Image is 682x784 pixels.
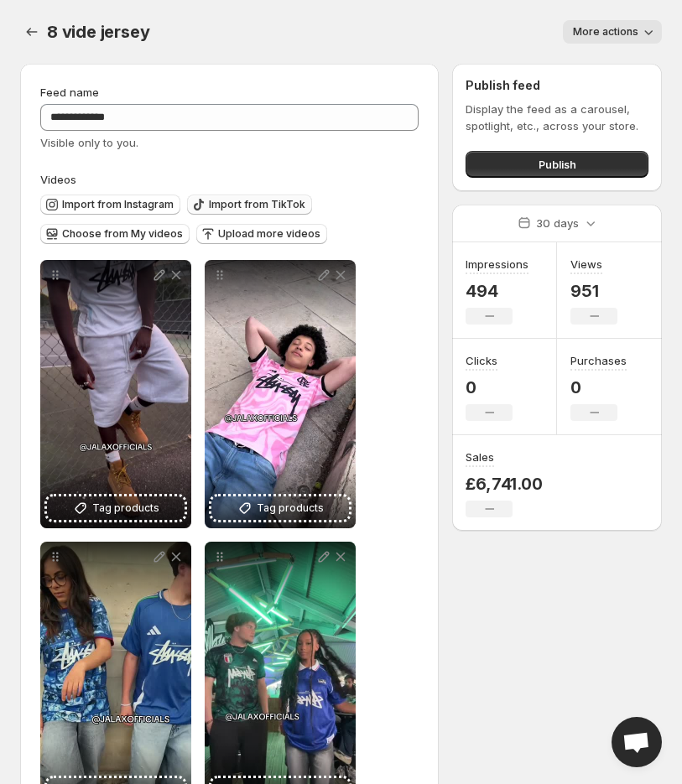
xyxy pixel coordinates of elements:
[466,352,497,369] h3: Clicks
[573,25,638,39] span: More actions
[209,198,305,211] span: Import from TikTok
[257,500,324,517] span: Tag products
[40,173,76,186] span: Videos
[536,215,579,231] p: 30 days
[47,22,149,42] span: 8 vide jersey
[187,195,312,215] button: Import from TikTok
[40,86,99,99] span: Feed name
[62,198,174,211] span: Import from Instagram
[62,227,183,241] span: Choose from My videos
[466,101,648,134] p: Display the feed as a carousel, spotlight, etc., across your store.
[466,474,542,494] p: £6,741.00
[570,352,627,369] h3: Purchases
[466,77,648,94] h2: Publish feed
[40,260,191,528] div: Tag products
[47,496,185,520] button: Tag products
[466,449,494,465] h3: Sales
[570,377,627,397] p: 0
[570,281,617,301] p: 951
[218,227,320,241] span: Upload more videos
[539,156,576,173] span: Publish
[40,195,180,215] button: Import from Instagram
[563,20,662,44] button: More actions
[211,496,349,520] button: Tag products
[205,260,356,528] div: Tag products
[466,377,513,397] p: 0
[196,224,327,244] button: Upload more videos
[20,20,44,44] button: Settings
[40,224,190,244] button: Choose from My videos
[40,136,138,149] span: Visible only to you.
[612,717,662,767] a: Open chat
[92,500,159,517] span: Tag products
[466,256,528,273] h3: Impressions
[570,256,602,273] h3: Views
[466,281,528,301] p: 494
[466,151,648,178] button: Publish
